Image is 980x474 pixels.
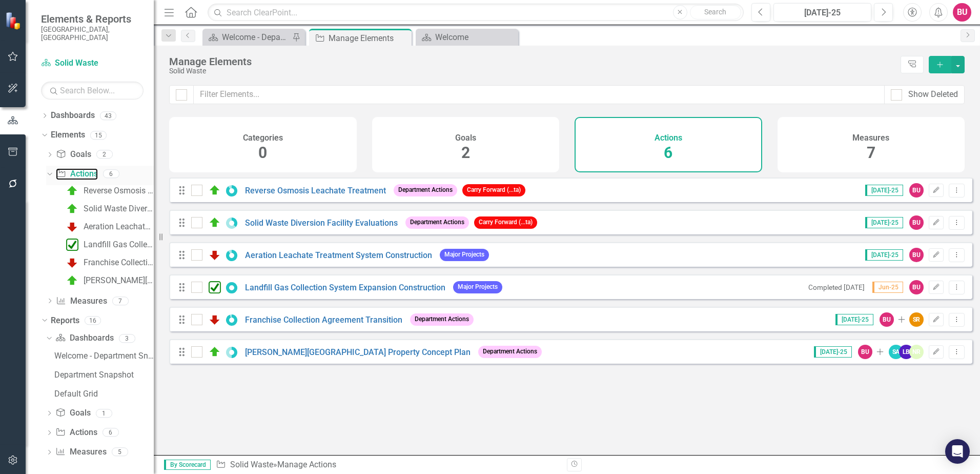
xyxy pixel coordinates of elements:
div: BU [909,248,924,262]
a: [PERSON_NAME][GEOGRAPHIC_DATA] Property Concept Plan [245,347,471,357]
a: Reverse Osmosis Leachate Treatment [64,183,154,199]
h4: Actions [655,133,682,143]
div: Open Intercom Messenger [945,439,970,464]
a: Aeration Leachate Treatment System Construction [245,250,432,260]
div: » Manage Actions [216,459,559,471]
img: Below Plan [209,313,221,326]
img: Completed [66,239,78,251]
div: 6 [103,428,119,437]
a: Welcome [418,31,516,44]
span: 2 [461,144,470,162]
div: Franchise Collection Agreement Transition [84,258,154,267]
a: Goals [56,149,91,161]
img: On Target [66,185,78,197]
div: Welcome - Department Snapshot [54,351,154,361]
span: [DATE]-25 [865,185,903,196]
small: Completed [DATE] [808,283,865,291]
small: [GEOGRAPHIC_DATA], [GEOGRAPHIC_DATA] [41,25,144,42]
div: Department Snapshot [54,370,154,380]
input: Filter Elements... [193,85,885,104]
img: On Target [209,184,221,196]
div: Solid Waste Diversion Facility Evaluations [84,204,154,213]
h4: Measures [852,133,889,143]
a: Franchise Collection Agreement Transition [245,315,402,325]
img: ClearPoint Strategy [5,11,23,30]
a: Default Grid [52,386,154,402]
input: Search Below... [41,82,144,100]
div: BU [909,183,924,197]
span: Carry Forward (...ta) [474,216,537,228]
div: 3 [119,334,135,343]
a: Solid Waste [41,57,144,69]
img: Below Plan [66,256,78,269]
span: 7 [867,144,875,162]
a: Goals [55,407,90,419]
div: BU [858,345,872,359]
span: [DATE]-25 [865,249,903,261]
h4: Goals [455,133,476,143]
span: Major Projects [453,281,502,293]
a: Elements [51,129,85,141]
div: BU [909,215,924,230]
div: 2 [96,150,113,159]
a: Actions [56,168,97,180]
div: [DATE]-25 [777,7,868,19]
div: 7 [112,297,129,305]
div: 6 [103,170,119,179]
span: Department Actions [478,346,542,358]
div: Solid Waste [169,67,895,75]
div: BU [880,312,894,327]
img: On Target [66,203,78,215]
div: Reverse Osmosis Leachate Treatment [84,186,154,195]
span: [DATE]-25 [835,314,873,325]
button: [DATE]-25 [773,3,871,22]
div: Welcome [435,31,516,44]
a: Welcome - Department Snapshot [205,31,290,44]
span: Carry Forward (...ta) [462,184,525,196]
div: SA [889,345,903,359]
span: By Scorecard [164,460,211,470]
div: Manage Elements [169,56,895,67]
img: On Target [66,274,78,287]
img: Below Plan [66,221,78,233]
a: Reports [51,315,79,327]
input: Search ClearPoint... [208,4,744,22]
a: Franchise Collection Agreement Transition [64,254,154,271]
div: BU [953,3,971,22]
a: Department Snapshot [52,367,154,383]
span: Department Actions [410,313,474,325]
span: Jun-25 [872,282,903,293]
div: Manage Elements [329,32,409,45]
a: Landfill Gas Collection System Expansion Construction [245,283,445,292]
div: [PERSON_NAME][GEOGRAPHIC_DATA] Property Concept Plan [84,276,154,285]
span: Department Actions [405,216,469,228]
div: 15 [90,131,107,140]
a: Solid Waste Diversion Facility Evaluations [245,218,398,228]
div: SR [909,312,924,327]
img: Completed [209,281,221,293]
span: 6 [664,144,672,162]
a: Reverse Osmosis Leachate Treatment [245,186,386,195]
div: 16 [85,316,101,325]
div: 1 [96,409,112,418]
div: Welcome - Department Snapshot [222,31,290,44]
span: Major Projects [440,249,489,261]
div: Default Grid [54,389,154,399]
a: Solid Waste Diversion Facility Evaluations [64,201,154,217]
span: [DATE]-25 [865,217,903,228]
div: 43 [100,111,116,120]
a: Solid Waste [230,460,273,469]
img: On Target [209,346,221,358]
img: On Target [209,216,221,229]
div: 5 [112,448,128,457]
div: Show Deleted [908,89,958,101]
a: Dashboards [55,332,113,344]
span: Elements & Reports [41,13,144,25]
button: Search [690,5,741,19]
a: Measures [55,446,106,458]
img: Below Plan [209,249,221,261]
span: [DATE]-25 [814,346,852,358]
h4: Categories [243,133,283,143]
a: Welcome - Department Snapshot [52,348,154,364]
a: Actions [55,427,97,439]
